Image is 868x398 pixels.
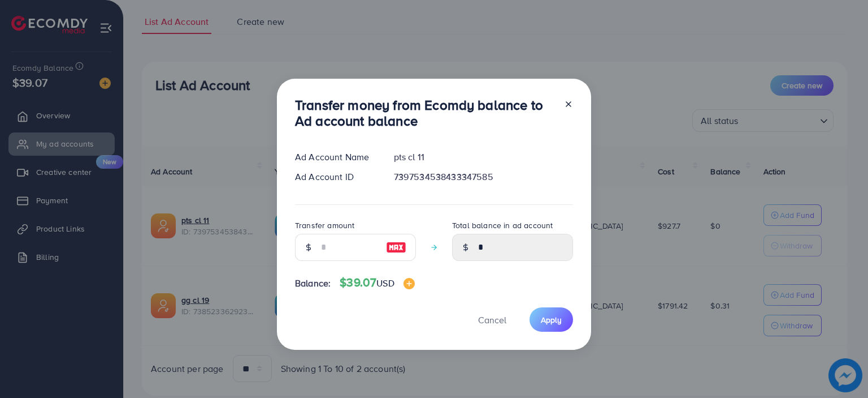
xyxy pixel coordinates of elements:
label: Transfer amount [295,220,354,231]
img: image [403,278,415,289]
div: Ad Account Name [286,151,385,164]
span: Cancel [478,314,506,326]
span: Apply [541,314,562,326]
div: 7397534538433347585 [385,170,582,183]
span: Balance: [295,277,331,290]
h3: Transfer money from Ecomdy balance to Ad account balance [295,97,555,130]
div: Ad Account ID [286,170,385,183]
div: pts cl 11 [385,151,582,164]
label: Total balance in ad account [452,220,553,231]
button: Cancel [464,307,520,332]
h4: $39.07 [340,276,414,290]
button: Apply [530,307,573,332]
img: image [386,241,406,254]
span: USD [376,277,394,289]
